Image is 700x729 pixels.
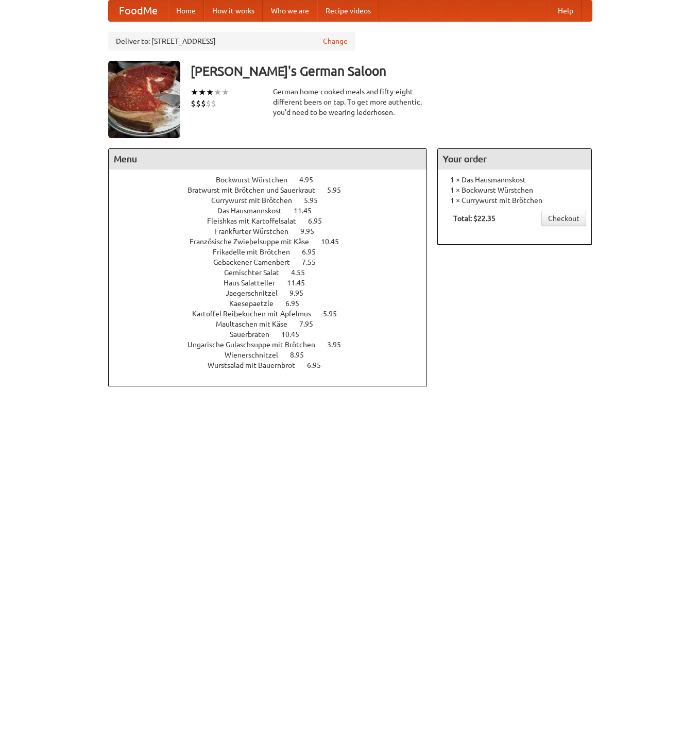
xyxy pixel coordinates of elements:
div: Deliver to: [STREET_ADDRESS] [108,32,355,50]
span: Ungarische Gulaschsuppe mit Brötchen [187,341,326,349]
span: Frikadelle mit Brötchen [213,248,300,256]
span: 5.95 [304,196,328,205]
a: Das Hausmannskost 11.45 [217,207,331,215]
a: Bratwurst mit Brötchen und Sauerkraut 5.95 [187,186,360,194]
a: Haus Salatteller 11.45 [224,279,324,287]
a: Frankfurter Würstchen 9.95 [214,227,333,235]
li: ★ [198,87,206,98]
span: Maultaschen mit Käse [216,320,298,328]
span: Currywurst mit Brötchen [211,196,302,205]
span: Französische Zwiebelsuppe mit Käse [190,238,319,246]
li: $ [211,98,216,109]
a: Help [550,1,582,21]
span: 8.95 [290,351,314,359]
a: FoodMe [109,1,168,21]
span: Fleishkas mit Kartoffelsalat [207,217,306,225]
a: Fleishkas mit Kartoffelsalat 6.95 [207,217,341,225]
span: 5.95 [327,186,351,194]
a: Frikadelle mit Brötchen 6.95 [213,248,335,256]
span: 10.45 [321,238,349,246]
span: Jaegerschnitzel [226,289,288,297]
span: 3.95 [327,341,351,349]
a: Wurstsalad mit Bauernbrot 6.95 [208,361,340,369]
span: 7.95 [299,320,323,328]
span: Bratwurst mit Brötchen und Sauerkraut [187,186,326,194]
a: Kaesepaetzle 6.95 [229,299,318,308]
span: Kartoffel Reibekuchen mit Apfelmus [192,310,321,318]
span: Bockwurst Würstchen [216,176,298,184]
b: Total: $22.35 [453,214,496,223]
a: Gebackener Camenbert 7.55 [213,258,335,266]
span: Gebackener Camenbert [213,258,300,266]
span: Sauerbraten [230,330,280,338]
a: Change [323,36,348,46]
a: Who we are [263,1,317,21]
a: Kartoffel Reibekuchen mit Apfelmus 5.95 [192,310,356,318]
span: 6.95 [307,361,331,369]
li: ★ [191,87,198,98]
span: Wienerschnitzel [225,351,288,359]
a: Ungarische Gulaschsuppe mit Brötchen 3.95 [187,341,360,349]
h4: Menu [109,149,427,169]
span: 9.95 [300,227,325,235]
span: 6.95 [285,299,310,308]
div: German home-cooked meals and fifty-eight different beers on tap. To get more authentic, you'd nee... [273,87,428,117]
a: Recipe videos [317,1,379,21]
li: ★ [214,87,221,98]
span: Frankfurter Würstchen [214,227,299,235]
li: 1 × Bockwurst Würstchen [443,185,586,195]
span: 6.95 [302,248,326,256]
span: 9.95 [289,289,314,297]
a: Maultaschen mit Käse 7.95 [216,320,332,328]
a: Gemischter Salat 4.55 [224,268,324,277]
span: 4.55 [291,268,315,277]
span: Wurstsalad mit Bauernbrot [208,361,305,369]
a: Home [168,1,204,21]
h3: [PERSON_NAME]'s German Saloon [191,61,592,81]
span: 5.95 [323,310,347,318]
span: 11.45 [294,207,322,215]
span: Gemischter Salat [224,268,289,277]
img: angular.jpg [108,61,180,138]
a: Französische Zwiebelsuppe mit Käse 10.45 [190,238,358,246]
li: $ [206,98,211,109]
li: $ [196,98,201,109]
span: 7.55 [302,258,326,266]
li: 1 × Das Hausmannskost [443,175,586,185]
span: Das Hausmannskost [217,207,292,215]
a: How it works [204,1,263,21]
li: $ [191,98,196,109]
li: 1 × Currywurst mit Brötchen [443,195,586,206]
li: $ [201,98,206,109]
a: Jaegerschnitzel 9.95 [226,289,322,297]
a: Wienerschnitzel 8.95 [225,351,323,359]
span: 4.95 [299,176,323,184]
a: Sauerbraten 10.45 [230,330,318,338]
li: ★ [221,87,229,98]
span: 11.45 [287,279,315,287]
span: Haus Salatteller [224,279,285,287]
a: Currywurst mit Brötchen 5.95 [211,196,337,205]
a: Bockwurst Würstchen 4.95 [216,176,332,184]
span: 10.45 [281,330,310,338]
a: Checkout [541,211,586,226]
li: ★ [206,87,214,98]
span: Kaesepaetzle [229,299,284,308]
span: 6.95 [308,217,332,225]
h4: Your order [438,149,591,169]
